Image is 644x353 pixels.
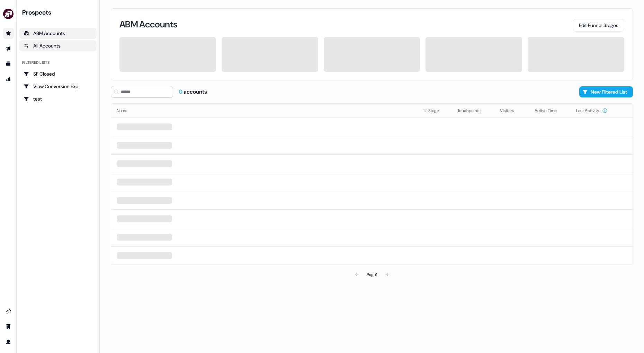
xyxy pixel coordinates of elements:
[576,104,608,117] button: Last Activity
[3,28,14,39] a: Go to prospects
[19,93,97,104] a: Go to test
[367,271,377,278] div: Page 1
[24,83,92,90] div: View Conversion Exp
[3,336,14,347] a: Go to profile
[3,43,14,54] a: Go to outbound experience
[3,306,14,317] a: Go to integrations
[423,107,446,114] div: Stage
[24,42,92,49] div: All Accounts
[24,70,92,77] div: SF Closed
[179,88,207,96] div: accounts
[3,321,14,332] a: Go to team
[579,86,633,97] button: New Filtered List
[19,40,97,51] a: All accounts
[24,95,92,102] div: test
[119,20,177,29] h3: ABM Accounts
[457,104,489,117] button: Touchpoints
[22,60,50,66] div: Filtered lists
[19,81,97,92] a: Go to View Conversion Exp
[3,58,14,69] a: Go to templates
[535,104,565,117] button: Active Time
[24,30,92,37] div: ABM Accounts
[500,104,522,117] button: Visitors
[573,19,624,32] button: Edit Funnel Stages
[22,8,97,17] div: Prospects
[111,104,417,118] th: Name
[19,68,97,79] a: Go to SF Closed
[3,74,14,85] a: Go to attribution
[19,28,97,39] a: ABM Accounts
[179,88,184,95] span: 0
